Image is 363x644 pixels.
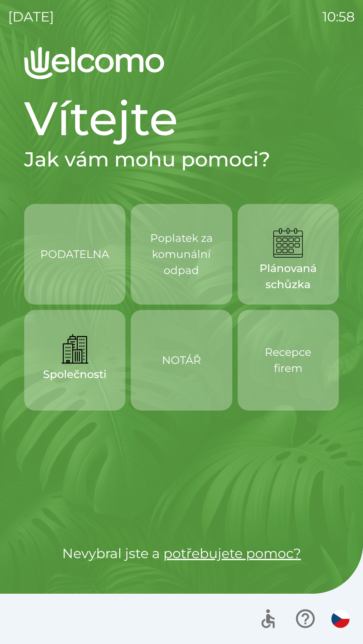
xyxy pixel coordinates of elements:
[24,90,339,147] h1: Vítejte
[60,334,90,364] img: 86ca1ffb-525d-4514-8b91-608f8b7ad563.png
[163,545,301,561] a: potřebujete pomoc?
[254,260,323,292] p: Plánovaná schůzka
[162,352,201,368] p: NOTÁŘ
[43,366,107,382] p: Společnosti
[331,610,350,628] img: cs flag
[131,204,232,305] button: Poplatek za komunální odpad
[254,344,323,376] p: Recepce firem
[238,310,339,411] button: Recepce firem
[322,7,355,27] p: 10:58
[24,47,339,79] img: Logo
[24,147,339,172] h2: Jak vám mohu pomoci?
[273,228,303,258] img: 86c75366-38c5-4846-ad5b-259eef5615bf.png
[40,246,109,262] p: PODATELNA
[131,310,232,411] button: NOTÁŘ
[24,310,125,411] button: Společnosti
[238,204,339,305] button: Plánovaná schůzka
[147,230,216,278] p: Poplatek za komunální odpad
[24,543,339,563] p: Nevybral jste a
[8,7,54,27] p: [DATE]
[24,204,125,305] button: PODATELNA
